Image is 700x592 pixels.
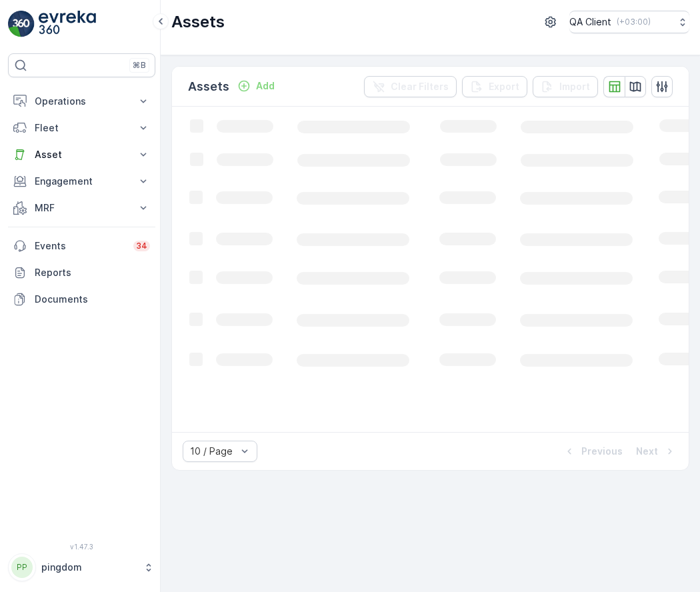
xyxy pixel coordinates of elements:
[617,17,651,27] p: ( +03:00 )
[256,79,275,93] p: Add
[35,201,129,215] p: MRF
[35,266,150,279] p: Reports
[533,76,598,97] button: Import
[364,76,457,97] button: Clear Filters
[569,15,611,29] p: QA Client
[8,141,155,168] button: Asset
[136,241,147,251] p: 34
[188,77,229,96] p: Assets
[35,95,129,108] p: Operations
[232,78,280,94] button: Add
[8,553,155,581] button: PPpingdom
[8,168,155,195] button: Engagement
[635,443,678,459] button: Next
[11,557,33,578] div: PP
[35,175,129,188] p: Engagement
[35,148,129,161] p: Asset
[171,11,225,33] p: Assets
[41,561,137,574] p: pingdom
[8,286,155,313] a: Documents
[35,239,125,253] p: Events
[581,445,623,458] p: Previous
[489,80,519,93] p: Export
[8,115,155,141] button: Fleet
[8,11,35,37] img: logo
[8,259,155,286] a: Reports
[133,60,146,71] p: ⌘B
[636,445,658,458] p: Next
[569,11,689,33] button: QA Client(+03:00)
[561,443,624,459] button: Previous
[39,11,96,37] img: logo_light-DOdMpM7g.png
[391,80,449,93] p: Clear Filters
[559,80,590,93] p: Import
[35,293,150,306] p: Documents
[8,233,155,259] a: Events34
[8,88,155,115] button: Operations
[8,543,155,551] span: v 1.47.3
[8,195,155,221] button: MRF
[35,121,129,135] p: Fleet
[462,76,527,97] button: Export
